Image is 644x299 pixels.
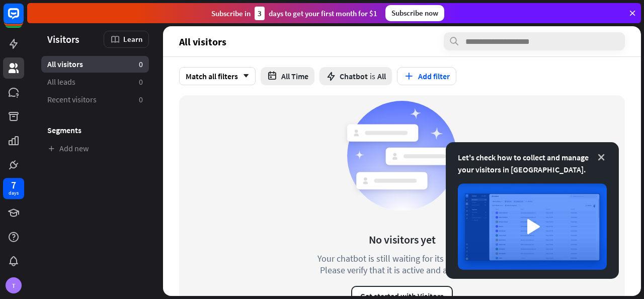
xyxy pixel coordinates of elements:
[211,7,377,20] div: Subscribe in days to get your first month for $1
[139,94,143,105] aside: 0
[123,34,142,44] span: Learn
[458,151,607,175] div: Let's check how to collect and manage your visitors in [GEOGRAPHIC_DATA].
[9,190,19,197] div: days
[8,4,38,34] button: Open LiveChat chat widget
[299,253,505,276] div: Your chatbot is still waiting for its first visitor. Please verify that it is active and accessible.
[458,184,607,270] img: image
[369,232,436,247] div: No visitors yet
[255,7,265,20] div: 3
[370,71,375,81] span: is
[261,67,314,85] button: All Time
[47,77,75,87] span: All leads
[6,277,22,293] div: T
[41,125,149,135] h3: Segments
[47,94,97,105] span: Recent visitors
[3,178,24,199] a: 7 days
[397,67,456,85] button: Add filter
[47,59,83,70] span: All visitors
[340,71,368,81] span: Chatbot
[385,5,444,21] div: Subscribe now
[47,33,79,45] span: Visitors
[377,71,386,81] span: All
[11,181,16,190] div: 7
[41,74,149,90] a: All leads 0
[139,59,143,70] aside: 0
[179,67,256,85] div: Match all filters
[238,73,249,79] i: arrow_down
[41,91,149,108] a: Recent visitors 0
[41,140,149,157] a: Add new
[179,36,226,47] span: All visitors
[139,77,143,87] aside: 0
